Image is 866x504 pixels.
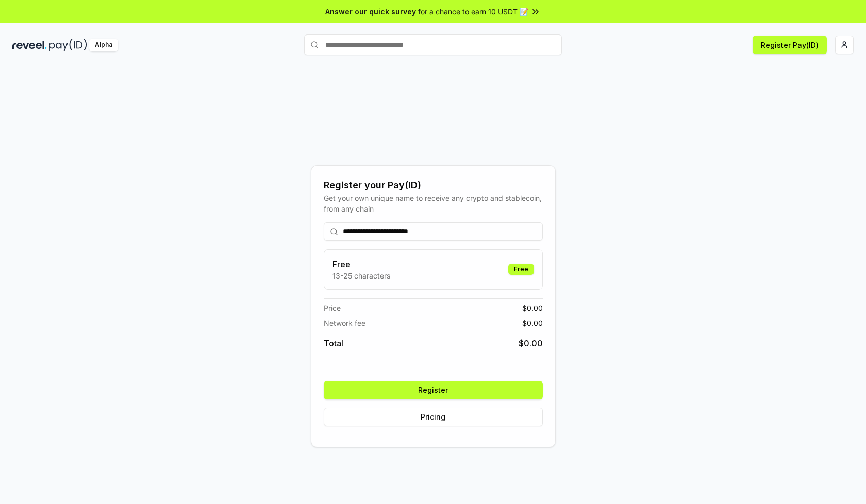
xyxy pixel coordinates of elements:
span: Answer our quick survey [325,6,416,17]
div: Free [508,264,534,275]
span: Network fee [324,318,365,328]
div: Alpha [89,39,118,51]
div: Register your Pay(ID) [324,178,543,193]
span: $ 0.00 [522,303,543,314]
img: pay_id [49,39,87,51]
span: Total [324,337,343,350]
div: Get your own unique name to receive any crypto and stablecoin, from any chain [324,193,543,214]
button: Pricing [324,408,543,426]
h3: Free [332,258,390,270]
button: Register [324,381,543,399]
span: Price [324,303,341,314]
span: $ 0.00 [519,337,543,350]
span: for a chance to earn 10 USDT 📝 [418,6,528,17]
span: $ 0.00 [522,318,543,328]
p: 13-25 characters [332,270,390,281]
img: reveel_dark [12,39,47,51]
button: Register Pay(ID) [753,36,827,54]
